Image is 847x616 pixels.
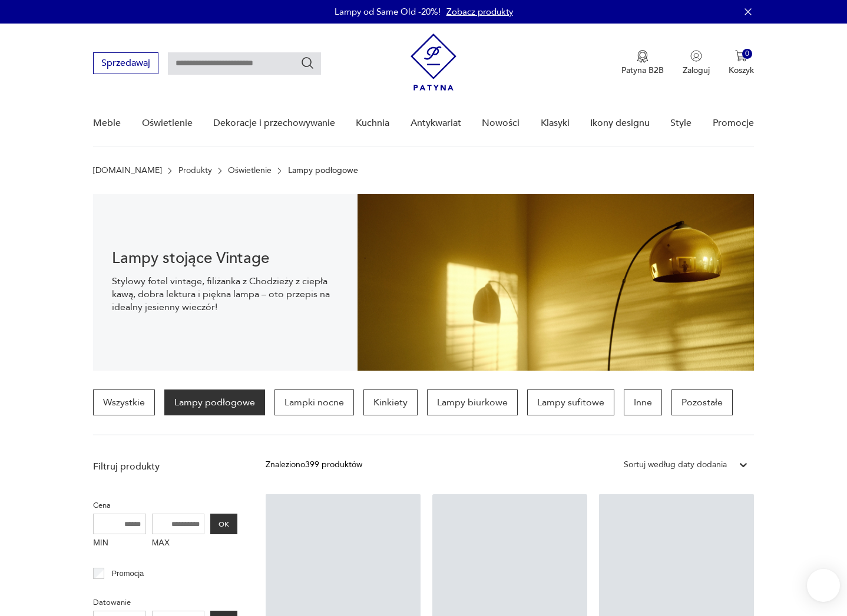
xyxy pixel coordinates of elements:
a: Nowości [482,101,520,146]
a: Inne [624,389,662,415]
a: [DOMAIN_NAME] [93,166,162,175]
p: Patyna B2B [621,65,664,76]
a: Lampki nocne [274,389,354,415]
button: Patyna B2B [621,50,664,76]
div: Sortuj według daty dodania [624,458,727,471]
label: MIN [93,534,146,553]
a: Meble [93,101,121,146]
a: Wszystkie [93,389,155,415]
a: Zobacz produkty [446,6,513,18]
iframe: Smartsupp widget button [807,569,840,602]
label: MAX [152,534,205,553]
a: Kinkiety [363,389,418,415]
button: 0Koszyk [729,50,754,76]
a: Oświetlenie [228,166,272,175]
div: Znaleziono 399 produktów [266,458,362,471]
div: 0 [742,49,752,59]
button: Zaloguj [683,50,710,76]
p: Zaloguj [683,65,710,76]
button: OK [210,514,237,534]
a: Ikona medaluPatyna B2B [621,50,664,76]
img: Patyna - sklep z meblami i dekoracjami vintage [411,34,456,91]
a: Lampy biurkowe [427,389,518,415]
p: Cena [93,499,237,512]
p: Stylowy fotel vintage, filiżanka z Chodzieży z ciepła kawą, dobra lektura i piękna lampa – oto pr... [112,275,339,314]
a: Lampy sufitowe [527,389,614,415]
img: Ikonka użytkownika [690,50,702,62]
button: Szukaj [300,56,315,70]
a: Sprzedawaj [93,60,158,68]
a: Ikony designu [590,101,650,146]
a: Lampy podłogowe [164,389,265,415]
a: Oświetlenie [142,101,193,146]
a: Pozostałe [671,389,733,415]
a: Dekoracje i przechowywanie [213,101,335,146]
p: Filtruj produkty [93,460,237,473]
img: 10e6338538aad63f941a4120ddb6aaec.jpg [358,194,754,371]
a: Kuchnia [356,101,389,146]
img: Ikona medalu [637,50,649,63]
a: Promocje [713,101,754,146]
p: Koszyk [729,65,754,76]
button: Sprzedawaj [93,52,158,74]
h1: Lampy stojące Vintage [112,251,339,265]
p: Datowanie [93,596,237,609]
a: Antykwariat [411,101,461,146]
p: Lampy od Same Old -20%! [335,6,441,18]
p: Lampy podłogowe [288,166,358,175]
p: Promocja [111,567,144,580]
a: Produkty [178,166,212,175]
a: Klasyki [541,101,570,146]
a: Style [670,101,692,146]
img: Ikona koszyka [735,50,747,62]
